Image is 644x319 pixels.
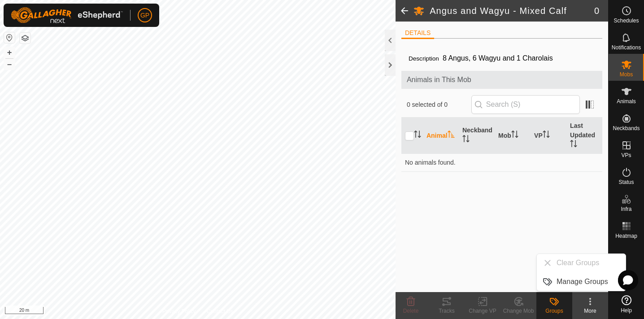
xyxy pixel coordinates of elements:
[618,179,634,185] span: Status
[495,118,531,154] th: Mob
[403,308,419,314] span: Delete
[614,18,639,23] span: Schedules
[162,307,196,315] a: Privacy Policy
[621,153,631,158] span: VPs
[4,47,15,58] button: +
[566,118,602,154] th: Last Updated
[430,5,594,16] h2: Angus and Wagyu - Mixed Calf
[462,136,470,144] p-sorticon: Activate to sort
[536,307,572,315] div: Groups
[613,126,640,131] span: Neckbands
[20,33,30,44] button: Map Layers
[439,51,557,66] span: 8 Angus, 6 Wagyu and 1 Charolais
[572,307,608,315] div: More
[543,132,550,139] p-sorticon: Activate to sort
[140,11,149,20] span: GP
[471,95,580,114] input: Search (S)
[401,153,602,171] td: No animals found.
[459,118,495,154] th: Neckband
[612,45,641,50] span: Notifications
[407,74,597,85] span: Animals in This Mob
[620,72,633,77] span: Mobs
[500,307,536,315] div: Change Mob
[4,32,15,43] button: Reset Map
[557,276,608,287] span: Manage Groups
[401,28,434,39] li: DETAILS
[609,292,644,317] a: Help
[537,273,626,291] li: Manage Groups
[423,118,459,154] th: Animal
[615,233,637,239] span: Heatmap
[448,132,455,139] p-sorticon: Activate to sort
[11,7,123,23] img: Gallagher Logo
[207,307,233,315] a: Contact Us
[465,307,500,315] div: Change VP
[409,55,439,62] label: Description
[429,307,465,315] div: Tracks
[414,132,421,139] p-sorticon: Activate to sort
[621,206,631,212] span: Infra
[511,132,518,139] p-sorticon: Activate to sort
[4,59,15,70] button: –
[570,141,577,149] p-sorticon: Activate to sort
[531,118,566,154] th: VP
[407,100,471,109] span: 0 selected of 0
[621,308,632,313] span: Help
[617,99,636,104] span: Animals
[594,4,599,17] span: 0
